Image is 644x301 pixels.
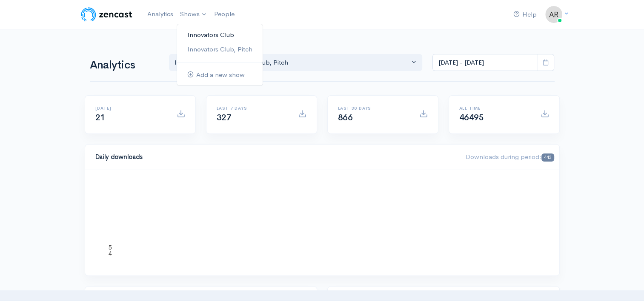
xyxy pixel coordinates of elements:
[338,112,353,123] span: 866
[177,5,211,24] a: Shows
[510,6,540,24] a: Help
[177,24,263,86] ul: Shows
[95,153,456,161] h4: Daily downloads
[95,180,549,265] svg: A chart.
[144,5,177,23] a: Analytics
[459,106,530,111] h6: All time
[217,112,232,123] span: 327
[95,106,166,111] h6: [DATE]
[109,244,112,251] text: 5
[177,42,263,57] a: Innovators Club, Pitch
[459,112,484,123] span: 46495
[466,153,554,161] span: Downloads during period:
[432,54,537,71] input: analytics date range selector
[177,28,263,43] a: Innovators Club
[90,59,159,71] h1: Analytics
[95,112,105,123] span: 21
[211,5,238,23] a: People
[109,250,112,257] text: 4
[80,6,134,23] img: ZenCast Logo
[169,54,423,71] button: Innovators Club, Innovators Club, Pitch
[338,106,409,111] h6: Last 30 days
[175,58,409,68] div: Innovators Club , Innovators Club, Pitch
[545,6,562,23] img: ...
[541,153,554,162] span: 443
[217,106,288,111] h6: Last 7 days
[177,68,263,82] a: Add a new show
